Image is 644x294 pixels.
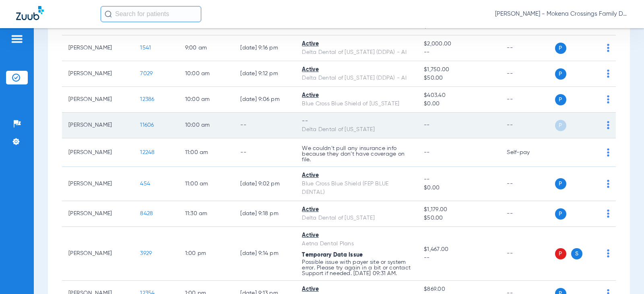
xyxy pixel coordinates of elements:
td: -- [500,87,555,113]
td: [DATE] 9:16 PM [234,35,295,61]
span: $1,750.00 [424,66,494,74]
td: -- [234,138,295,167]
span: $403.40 [424,91,494,100]
td: [DATE] 9:18 PM [234,201,295,227]
img: Search Icon [105,10,112,18]
div: -- [302,117,411,125]
td: [PERSON_NAME] [62,201,134,227]
span: P [555,248,566,259]
td: [DATE] 9:02 PM [234,167,295,201]
img: group-dot-blue.svg [607,70,609,78]
td: [PERSON_NAME] [62,35,134,61]
span: 454 [140,181,150,187]
span: $0.00 [424,184,494,192]
span: Temporary Data Issue [302,252,363,258]
span: 11606 [140,122,154,128]
img: group-dot-blue.svg [607,95,609,103]
td: 11:00 AM [179,138,234,167]
div: Active [302,66,411,74]
div: Blue Cross Blue Shield of [US_STATE] [302,100,411,108]
img: group-dot-blue.svg [607,210,609,218]
div: Active [302,285,411,294]
span: $0.00 [424,100,494,108]
div: Active [302,91,411,100]
span: 7029 [140,71,153,76]
span: $2,000.00 [424,40,494,48]
input: Search for patients [101,6,201,22]
span: -- [424,175,494,184]
img: hamburger-icon [10,34,23,44]
td: -- [234,113,295,138]
td: 11:30 AM [179,201,234,227]
td: [DATE] 9:12 PM [234,61,295,87]
div: Active [302,40,411,48]
td: [PERSON_NAME] [62,227,134,281]
td: -- [500,61,555,87]
div: Delta Dental of [US_STATE] (DDPA) - AI [302,74,411,82]
p: We couldn’t pull any insurance info because they don’t have coverage on file. [302,146,411,162]
p: Possible issue with payer site or system error. Please try again in a bit or contact Support if n... [302,259,411,276]
span: 8428 [140,211,153,216]
span: $1,179.00 [424,206,494,214]
span: 1541 [140,45,151,51]
span: P [555,120,566,131]
span: 12386 [140,97,154,102]
td: 11:00 AM [179,167,234,201]
div: Aetna Dental Plans [302,240,411,248]
div: Active [302,171,411,180]
td: 10:00 AM [179,61,234,87]
span: [PERSON_NAME] - Mokena Crossings Family Dental [495,10,628,18]
td: [PERSON_NAME] [62,138,134,167]
img: group-dot-blue.svg [607,249,609,257]
div: Blue Cross Blue Shield (FEP BLUE DENTAL) [302,180,411,197]
div: Active [302,231,411,240]
td: 9:00 AM [179,35,234,61]
td: [PERSON_NAME] [62,87,134,113]
div: Active [302,206,411,214]
td: [DATE] 9:06 PM [234,87,295,113]
td: -- [500,201,555,227]
td: [PERSON_NAME] [62,61,134,87]
span: 12248 [140,150,155,155]
td: [DATE] 9:14 PM [234,227,295,281]
img: group-dot-blue.svg [607,121,609,129]
img: group-dot-blue.svg [607,44,609,52]
td: -- [500,113,555,138]
td: 1:00 PM [179,227,234,281]
td: -- [500,35,555,61]
td: [PERSON_NAME] [62,113,134,138]
img: group-dot-blue.svg [607,180,609,188]
td: 10:00 AM [179,87,234,113]
td: -- [500,167,555,201]
span: $50.00 [424,214,494,222]
span: -- [424,122,430,128]
span: P [555,43,566,54]
span: $50.00 [424,74,494,82]
td: -- [500,227,555,281]
span: P [555,178,566,189]
td: [PERSON_NAME] [62,167,134,201]
span: -- [424,254,494,262]
div: Delta Dental of [US_STATE] [302,214,411,222]
img: group-dot-blue.svg [607,148,609,156]
span: S [571,248,582,259]
span: P [555,68,566,80]
span: $869.00 [424,285,494,294]
td: Self-pay [500,138,555,167]
span: -- [424,150,430,155]
span: P [555,208,566,220]
span: -- [424,48,494,57]
span: 3929 [140,251,152,256]
div: Delta Dental of [US_STATE] (DDPA) - AI [302,48,411,57]
div: Delta Dental of [US_STATE] [302,125,411,134]
img: Zuub Logo [16,6,44,20]
span: $1,467.00 [424,245,494,254]
span: P [555,94,566,105]
td: 10:00 AM [179,113,234,138]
